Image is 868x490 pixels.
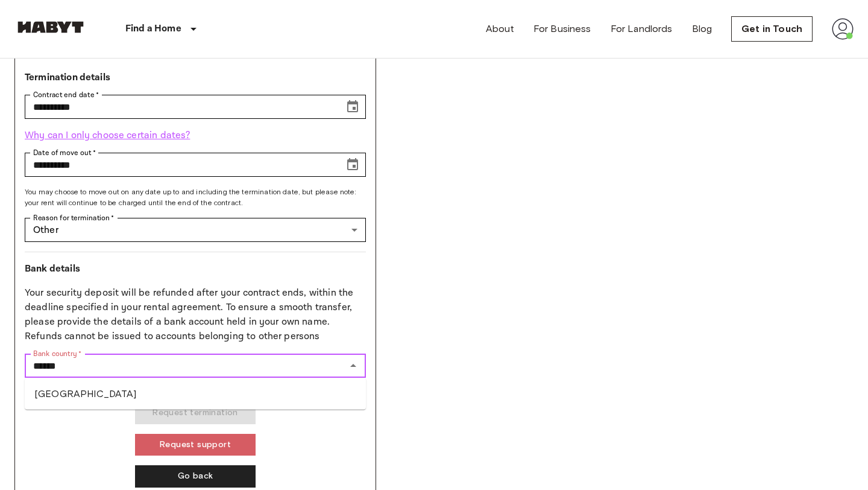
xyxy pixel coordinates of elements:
button: Go back [135,465,256,488]
p: Termination details [25,71,366,85]
a: For Business [533,22,591,36]
p: Your security deposit will be refunded after your contract ends, within the deadline specified in... [25,286,366,344]
a: For Landlords [611,22,673,36]
div: Other [25,218,366,242]
a: About [486,22,514,36]
p: Bank details [25,262,366,276]
label: Date of move out [33,147,96,158]
a: Get in Touch [731,16,813,42]
img: Habyt [14,21,87,33]
label: Reason for termination [33,212,115,223]
button: Request support [135,434,256,456]
label: Contract end date [33,89,99,100]
span: You may choose to move out on any date up to and including the termination date, but please note:... [25,186,366,208]
p: Why can I only choose certain dates? [25,129,366,143]
button: Choose date, selected date is Jan 15, 2026 [341,95,365,119]
p: Find a Home [125,22,181,36]
img: avatar [832,18,854,40]
button: Close [345,357,362,374]
button: Choose date, selected date is Jan 15, 2026 [341,153,365,177]
label: Bank country [33,348,81,359]
a: Blog [692,22,712,36]
li: [GEOGRAPHIC_DATA] [25,383,366,405]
